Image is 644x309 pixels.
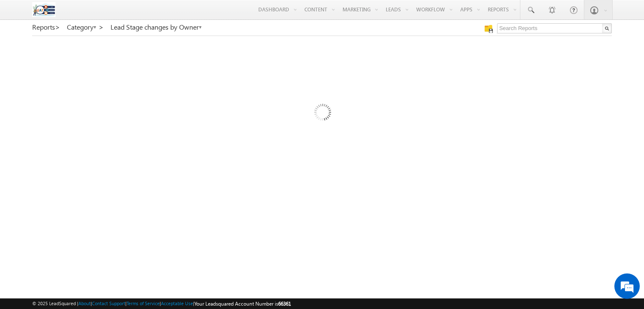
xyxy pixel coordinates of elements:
input: Search Reports [497,23,612,33]
a: Terms of Service [127,301,160,306]
a: About [78,301,91,306]
a: Reports> [32,23,60,31]
a: Lead Stage changes by Owner [111,23,202,31]
span: © 2025 LeadSquared | | | | | [32,300,291,308]
span: 66361 [278,301,291,307]
img: Manage all your saved reports! [484,25,493,33]
img: Loading... [278,70,366,157]
img: Custom Logo [32,2,55,17]
a: Contact Support [92,301,125,306]
a: Category > [67,23,104,31]
span: > [99,22,104,32]
a: Acceptable Use [161,301,193,306]
span: > [55,22,60,32]
span: Your Leadsquared Account Number is [194,301,291,307]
